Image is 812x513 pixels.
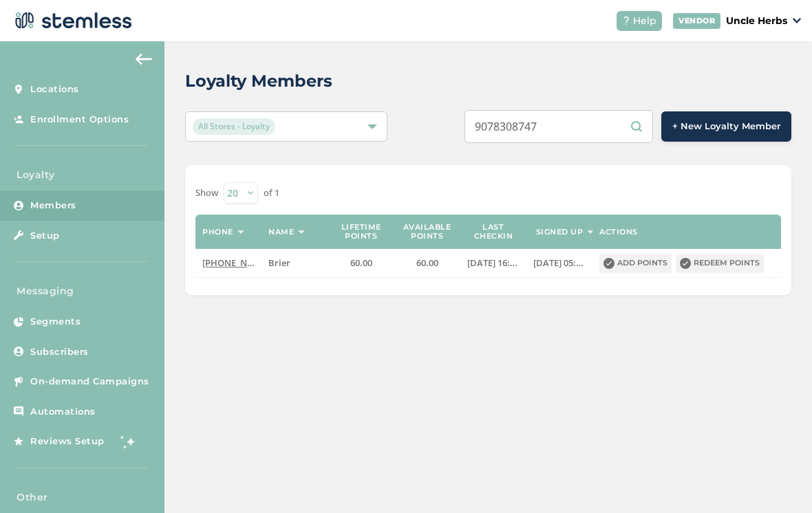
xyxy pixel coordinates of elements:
[533,256,598,269] span: [DATE] 05:58:31
[193,118,275,135] span: All Stores - Loyalty
[11,7,132,34] img: logo-dark-0685b13c.svg
[676,254,764,273] button: Redeem points
[467,256,532,269] span: [DATE] 16:54:05
[30,345,89,359] span: Subscribers
[30,405,96,419] span: Automations
[202,256,281,269] span: [PHONE_NUMBER]
[599,254,672,273] button: Add points
[661,111,791,142] button: + New Loyalty Member
[350,256,372,269] span: 60.00
[30,113,129,127] span: Enrollment Options
[115,428,142,455] img: glitter-stars-b7820f95.gif
[592,215,781,249] th: Actions
[334,257,387,269] label: 60.00
[533,257,586,269] label: 2024-05-31 05:58:31
[467,257,520,269] label: 2025-07-18 16:54:05
[536,228,584,237] label: Signed up
[743,447,812,513] iframe: Chat Widget
[185,69,332,94] h2: Loyalty Members
[30,83,79,96] span: Locations
[401,257,453,269] label: 60.00
[467,223,520,241] label: Last checkin
[793,18,801,23] img: icon_down-arrow-small-66adaf34.svg
[202,257,255,269] label: (907) 830-8747
[195,186,218,200] label: Show
[202,228,233,237] label: Phone
[268,257,321,269] label: Brier
[136,54,152,65] img: icon-arrow-back-accent-c549486e.svg
[268,228,294,237] label: Name
[672,120,780,133] span: + New Loyalty Member
[30,435,105,448] span: Reviews Setup
[622,17,630,25] img: icon-help-white-03924b79.svg
[30,199,76,212] span: Members
[673,13,720,29] div: VENDOR
[464,110,653,143] input: Search
[30,315,81,329] span: Segments
[30,375,149,389] span: On-demand Campaigns
[401,223,453,241] label: Available points
[237,230,244,234] img: icon-sort-1e1d7615.svg
[633,14,656,28] span: Help
[264,186,279,200] label: of 1
[298,230,305,234] img: icon-sort-1e1d7615.svg
[30,229,60,243] span: Setup
[268,256,290,269] span: Brier
[416,256,438,269] span: 60.00
[334,223,387,241] label: Lifetime points
[587,230,594,234] img: icon-sort-1e1d7615.svg
[726,14,787,28] p: Uncle Herbs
